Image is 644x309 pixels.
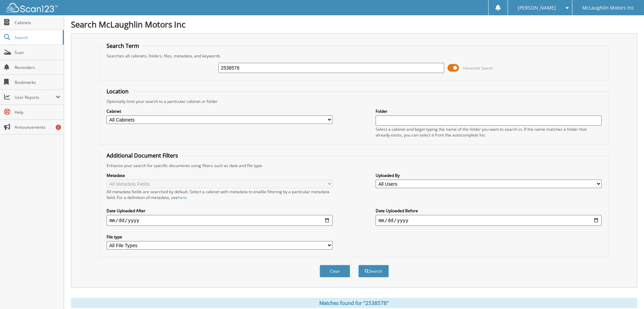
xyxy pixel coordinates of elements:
img: scan123-logo-white.svg [7,3,58,12]
label: Date Uploaded After [107,208,332,214]
span: Search [15,35,59,40]
legend: Search Term [103,42,143,50]
div: Matches found for "2538578" [71,298,637,308]
legend: Additional Document Filters [103,152,182,159]
span: McLaughlin Motors Inc [582,6,634,10]
span: [PERSON_NAME] [518,6,556,10]
div: Searches all cabinets, folders, files, metadata, and keywords [103,53,605,59]
label: Date Uploaded Before [376,208,601,214]
div: Enhance your search for specific documents using filters such as date and file type. [103,163,605,168]
div: Optionally limit your search to a particular cabinet or folder [103,98,605,104]
label: Uploaded By [376,172,601,178]
span: Cabinets [15,20,60,25]
h1: Search McLaughlin Motors Inc [71,19,637,30]
span: Advanced Search [463,66,493,71]
a: here [178,195,187,200]
label: File type [107,234,332,240]
input: end [376,215,601,226]
label: Cabinet [107,108,332,114]
span: Scan [15,50,60,55]
div: Select a cabinet and begin typing the name of the folder you want to search in. If the name match... [376,126,601,138]
div: 1 [56,125,61,130]
span: Reminders [15,65,60,70]
label: Folder [376,108,601,114]
span: Help [15,109,60,115]
input: start [107,215,332,226]
span: User Reports [15,94,56,100]
label: Metadata [107,172,332,178]
legend: Location [103,88,132,95]
span: Bookmarks [15,79,60,85]
span: Announcements [15,124,60,130]
button: Search [358,265,389,277]
button: Clear [320,265,350,277]
div: All metadata fields are searched by default. Select a cabinet with metadata to enable filtering b... [107,189,332,200]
